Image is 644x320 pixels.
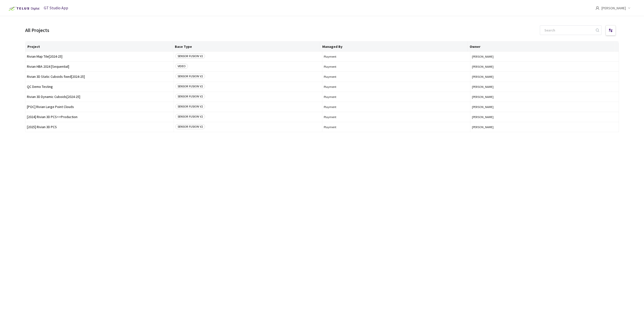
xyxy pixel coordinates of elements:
[27,85,172,89] span: QC Demo Testing
[472,75,617,79] button: [PERSON_NAME]
[175,114,205,119] span: SENSOR FUSION V2
[27,75,172,79] span: Rivian 3D Static Cuboids fixed[2024-25]
[541,26,595,35] input: Search
[472,115,617,119] button: [PERSON_NAME]
[468,42,615,52] th: Owner
[472,65,617,68] button: [PERSON_NAME]
[25,26,49,34] div: All Projects
[175,64,188,69] span: VIDEO
[324,55,469,58] span: Playment
[175,104,205,109] span: SENSOR FUSION V2
[27,55,172,58] span: Rivian Map Tile[2024-25]
[44,5,68,10] span: GT Studio App
[175,54,205,59] span: SENSOR FUSION V2
[324,115,469,119] span: Playment
[27,125,172,129] span: [2025] Rivian 3D PCS
[27,105,172,109] span: [POC] Rivian Large Point Clouds
[595,6,599,10] span: user
[324,65,469,68] span: Playment
[6,5,41,13] img: Telus
[27,65,172,68] span: Rivian HBA 2024 [Sequential]
[324,95,469,99] span: Playment
[472,95,617,99] button: [PERSON_NAME]
[175,84,205,89] span: SENSOR FUSION V2
[472,85,617,89] button: [PERSON_NAME]
[324,105,469,109] span: Playment
[324,125,469,129] span: Playment
[320,42,468,52] th: Managed By
[27,115,172,119] span: [2024] Rivian 3D PCS<>Production
[173,42,320,52] th: Base Type
[175,94,205,99] span: SENSOR FUSION V2
[175,74,205,79] span: SENSOR FUSION V2
[25,42,173,52] th: Project
[472,125,617,129] button: [PERSON_NAME]
[472,55,617,58] button: [PERSON_NAME]
[27,95,172,99] span: Rivian 3D Dynamic Cuboids[2024-25]
[175,124,205,129] span: SENSOR FUSION V2
[324,75,469,79] span: Playment
[472,105,617,109] button: [PERSON_NAME]
[628,7,630,9] span: down
[324,85,469,89] span: Playment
